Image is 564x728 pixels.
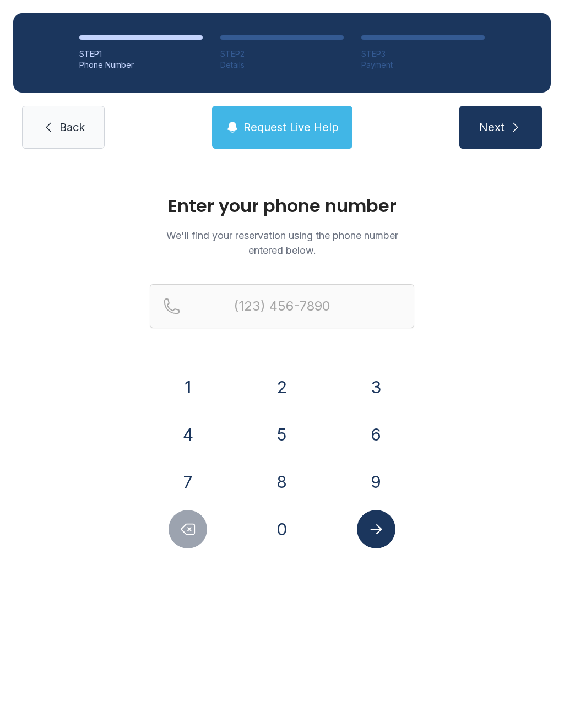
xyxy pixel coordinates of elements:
[357,415,395,454] button: 6
[361,59,485,70] div: Payment
[150,284,414,328] input: Reservation phone number
[220,59,344,70] div: Details
[357,368,395,406] button: 3
[169,368,207,406] button: 1
[169,463,207,501] button: 7
[479,119,505,135] span: Next
[357,463,395,501] button: 9
[263,368,301,406] button: 2
[263,510,301,548] button: 0
[150,228,414,258] p: We'll find your reservation using the phone number entered below.
[357,510,395,548] button: Submit lookup form
[59,119,85,135] span: Back
[169,415,207,454] button: 4
[150,197,414,215] h1: Enter your phone number
[361,48,485,59] div: STEP 3
[263,415,301,454] button: 5
[79,48,203,59] div: STEP 1
[263,463,301,501] button: 8
[79,59,203,70] div: Phone Number
[243,119,339,135] span: Request Live Help
[169,510,207,548] button: Delete number
[220,48,344,59] div: STEP 2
